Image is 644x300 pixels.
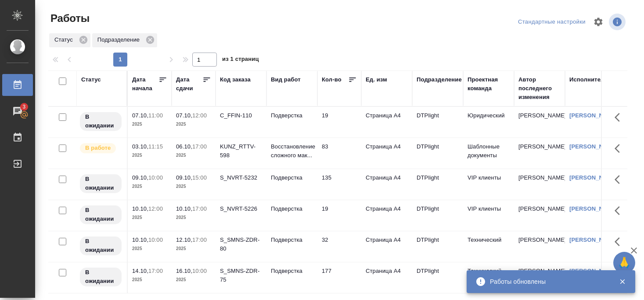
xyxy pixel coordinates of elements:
[361,169,412,200] td: Страница А4
[412,200,463,231] td: DTPlight
[463,138,514,169] td: Шаблонные документы
[132,268,148,274] p: 14.10,
[81,75,101,84] div: Статус
[518,75,561,102] div: Автор последнего изменения
[85,268,116,286] p: В ожидании
[366,75,387,84] div: Ед. изм
[516,15,588,29] div: split button
[192,205,207,212] p: 17:00
[609,107,630,128] button: Здесь прячутся важные кнопки
[85,206,116,223] p: В ожидании
[463,200,514,231] td: VIP клиенты
[361,231,412,262] td: Страница А4
[317,231,361,262] td: 32
[569,205,618,212] a: [PERSON_NAME]
[569,268,618,274] a: [PERSON_NAME]
[514,200,565,231] td: [PERSON_NAME]
[192,268,207,274] p: 10:00
[271,267,313,275] p: Подверстка
[317,262,361,293] td: 177
[412,107,463,138] td: DTPlight
[132,112,148,119] p: 07.10,
[220,173,262,182] div: S_NVRT-5232
[271,142,313,160] p: Восстановление сложного мак...
[176,244,211,253] p: 2025
[176,143,192,150] p: 06.10,
[361,262,412,293] td: Страница А4
[271,236,313,244] p: Подверстка
[220,205,262,213] div: S_NVRT-5226
[79,267,122,287] div: Исполнитель назначен, приступать к работе пока рано
[322,75,342,84] div: Кол-во
[569,174,618,181] a: [PERSON_NAME]
[48,11,90,25] span: Работы
[85,144,111,152] p: В работе
[463,169,514,200] td: VIP клиенты
[514,169,565,200] td: [PERSON_NAME]
[176,236,192,243] p: 12.10,
[317,138,361,169] td: 83
[132,182,167,191] p: 2025
[609,169,630,190] button: Здесь прячутся важные кнопки
[85,175,116,192] p: В ожидании
[132,174,148,181] p: 09.10,
[148,112,163,119] p: 11:00
[132,205,148,212] p: 10.10,
[148,174,163,181] p: 10:00
[569,236,618,243] a: [PERSON_NAME]
[132,75,158,93] div: Дата начала
[514,262,565,293] td: [PERSON_NAME]
[271,75,301,84] div: Вид работ
[79,142,122,154] div: Исполнитель выполняет работу
[514,138,565,169] td: [PERSON_NAME]
[176,120,211,129] p: 2025
[92,33,157,47] div: Подразделение
[609,200,630,221] button: Здесь прячутся важные кнопки
[412,262,463,293] td: DTPlight
[85,237,116,254] p: В ожидании
[85,113,116,130] p: В ожидании
[271,205,313,213] p: Подверстка
[412,231,463,262] td: DTPlight
[220,142,262,160] div: KUNZ_RTTV-598
[463,107,514,138] td: Юридический
[613,278,631,286] button: Закрыть
[463,262,514,293] td: Технический
[49,33,90,47] div: Статус
[588,11,609,32] span: Настроить таблицу
[514,231,565,262] td: [PERSON_NAME]
[148,143,163,150] p: 11:15
[468,75,510,93] div: Проектная команда
[613,252,635,274] button: 🙏
[2,100,33,122] a: 3
[176,275,211,284] p: 2025
[17,102,31,111] span: 3
[176,75,202,93] div: Дата сдачи
[176,268,192,274] p: 16.10,
[54,35,76,44] p: Статус
[514,107,565,138] td: [PERSON_NAME]
[569,143,618,150] a: [PERSON_NAME]
[271,111,313,120] p: Подверстка
[192,236,207,243] p: 17:00
[176,213,211,222] p: 2025
[176,112,192,119] p: 07.10,
[176,174,192,181] p: 09.10,
[490,277,606,286] div: Работы обновлены
[79,205,122,225] div: Исполнитель назначен, приступать к работе пока рано
[220,75,251,84] div: Код заказа
[132,143,148,150] p: 03.10,
[148,205,163,212] p: 12:00
[132,244,167,253] p: 2025
[569,112,618,119] a: [PERSON_NAME]
[361,200,412,231] td: Страница А4
[609,231,630,252] button: Здесь прячутся важные кнопки
[617,254,632,272] span: 🙏
[79,236,122,256] div: Исполнитель назначен, приступать к работе пока рано
[132,275,167,284] p: 2025
[569,75,608,84] div: Исполнитель
[176,182,211,191] p: 2025
[192,143,207,150] p: 17:00
[317,107,361,138] td: 19
[192,174,207,181] p: 15:00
